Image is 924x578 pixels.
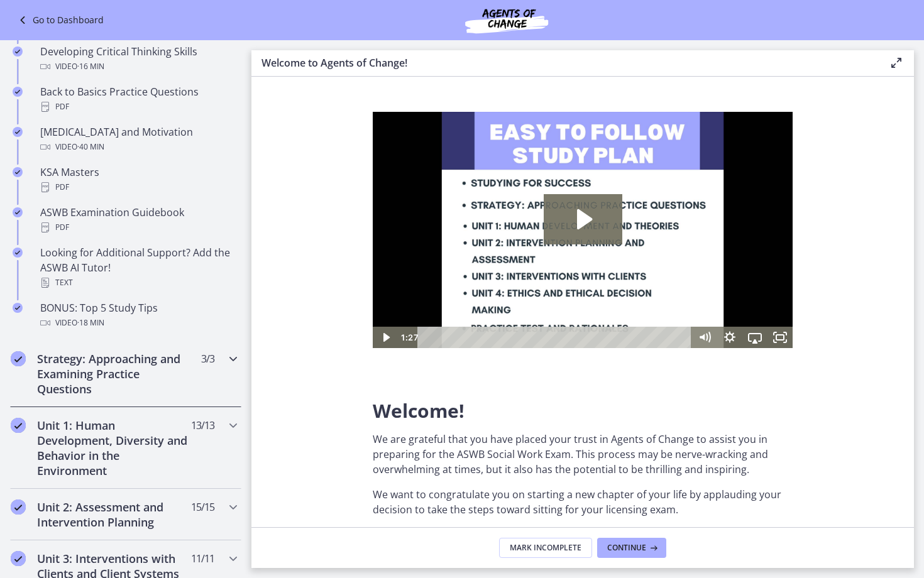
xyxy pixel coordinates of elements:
[499,538,592,558] button: Mark Incomplete
[13,87,23,97] i: Completed
[395,215,420,236] button: Fullscreen
[40,139,236,155] div: Video
[373,432,793,477] p: We are grateful that you have placed your trust in Agents of Change to assist you in preparing fo...
[11,499,26,515] i: Completed
[40,245,236,290] div: Looking for Additional Support? Add the ASWB AI Tutor!
[37,418,190,478] h2: Unit 1: Human Development, Diversity and Behavior in the Environment
[40,59,236,74] div: Video
[40,124,236,155] div: [MEDICAL_DATA] and Motivation
[370,215,395,236] button: Airplay
[191,418,214,433] span: 13 / 13
[11,351,26,366] i: Completed
[40,44,236,74] div: Developing Critical Thinking Skills
[11,551,26,566] i: Completed
[40,220,236,235] div: PDF
[37,351,190,396] h2: Strategy: Approaching and Examining Practice Questions
[13,46,23,57] i: Completed
[40,275,236,290] div: Text
[77,315,104,330] span: · 18 min
[40,315,236,330] div: Video
[13,207,23,217] i: Completed
[40,84,236,114] div: Back to Basics Practice Questions
[13,127,23,137] i: Completed
[77,139,104,155] span: · 40 min
[597,538,666,558] button: Continue
[261,55,869,70] h3: Welcome to Agents of Change!
[40,165,236,195] div: KSA Masters
[191,499,214,515] span: 15 / 15
[13,167,23,177] i: Completed
[344,215,370,236] button: Show settings menu
[77,59,104,74] span: · 16 min
[319,215,344,236] button: Mute
[373,398,465,423] span: Welcome!
[40,180,236,195] div: PDF
[431,5,582,35] img: Agents of Change
[510,543,581,553] span: Mark Incomplete
[40,300,236,330] div: BONUS: Top 5 Study Tips
[11,418,26,433] i: Completed
[201,351,214,366] span: 3 / 3
[54,215,313,236] div: Playbar
[13,248,23,258] i: Completed
[373,487,793,517] p: We want to congratulate you on starting a new chapter of your life by applauding your decision to...
[40,205,236,235] div: ASWB Examination Guidebook
[37,499,190,530] h2: Unit 2: Assessment and Intervention Planning
[191,551,214,566] span: 11 / 11
[13,303,23,313] i: Completed
[40,99,236,114] div: PDF
[15,13,104,28] a: Go to Dashboard
[171,82,250,133] button: Play Video: c1o6hcmjueu5qasqsu00.mp4
[607,543,646,553] span: Continue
